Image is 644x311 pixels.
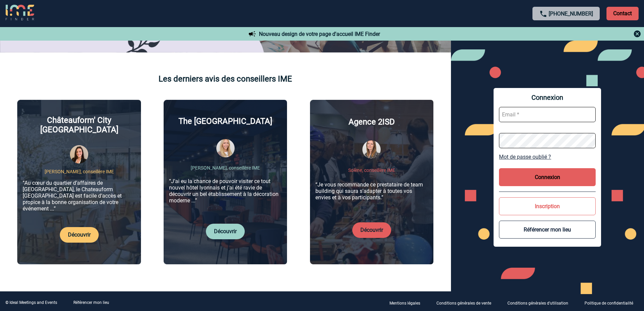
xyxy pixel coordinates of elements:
p: The [GEOGRAPHIC_DATA] [178,116,272,126]
a: Politique de confidentialité [579,299,644,306]
p: Agence 2ISD [349,117,395,127]
p: “J’ai eu la chance de pouvoir visiter ce tout nouvel hôtel lyonnais et j’ai été ravie de découvri... [169,178,282,204]
p: Conditions générales d'utilisation [507,301,568,306]
p: Châteauform' City [GEOGRAPHIC_DATA] [23,115,135,134]
div: © Ideal Meetings and Events [5,300,57,305]
a: Découvrir [68,231,91,238]
a: Mot de passe oublié ? [499,154,596,160]
a: Référencer mon lieu [73,300,109,305]
p: “Au cœur du quartier d’affaires de [GEOGRAPHIC_DATA], le Chateauform [GEOGRAPHIC_DATA] est facile... [23,180,135,212]
button: Connexion [499,168,596,186]
a: [PHONE_NUMBER] [549,10,593,17]
p: Solène, conseillère IME [348,168,395,173]
p: Contact [606,7,639,20]
button: Inscription [499,197,596,215]
span: Connexion [499,93,596,102]
a: Conditions générales de vente [431,299,502,306]
p: Mentions légales [389,301,420,306]
p: Conditions générales de vente [436,301,491,306]
p: [PERSON_NAME], conseillère IME [191,165,260,171]
p: Politique de confidentialité [585,301,633,306]
img: call-24-px.png [539,10,547,18]
a: Conditions générales d'utilisation [502,299,579,306]
p: “Je vous recommande ce prestataire de team building qui saura s’adapter à toutes vos envies et à ... [315,181,428,201]
a: Découvrir [360,227,383,233]
p: [PERSON_NAME], conseillère IME [45,169,114,174]
a: Mentions légales [384,299,431,306]
a: Découvrir [214,228,237,235]
button: Référencer mon lieu [499,221,596,239]
input: Email * [499,107,596,122]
